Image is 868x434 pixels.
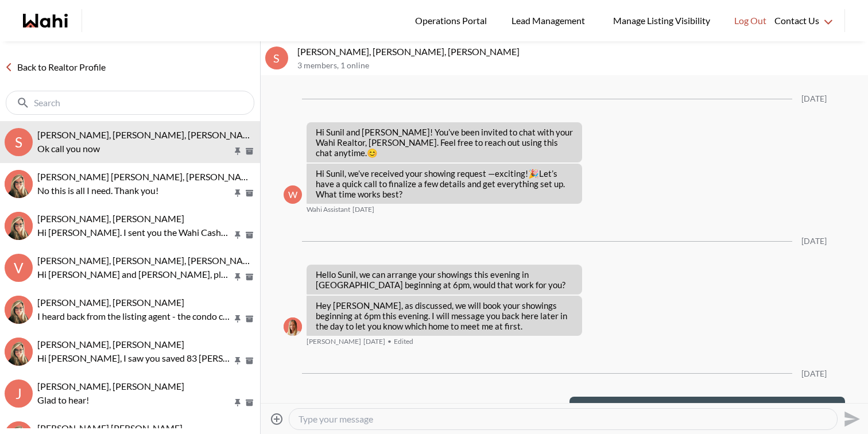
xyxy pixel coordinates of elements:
img: J [5,170,33,198]
p: Hi [PERSON_NAME], I saw you saved 83 [PERSON_NAME] Terr in [GEOGRAPHIC_DATA]. Would you like to s... [37,351,232,365]
div: W [284,185,302,204]
span: [PERSON_NAME] [PERSON_NAME], [PERSON_NAME] [37,171,258,182]
button: Archive [243,356,255,366]
img: D [5,212,33,240]
div: [DATE] [801,94,827,104]
button: Pin [232,314,243,324]
textarea: Type your message [299,413,828,425]
time: 2025-08-21T13:31:06.970Z [363,337,385,346]
p: Hey Sunil & [PERSON_NAME], [STREET_ADDRESS][PERSON_NAME] does not have a legal basement, The sola... [579,401,836,432]
span: Wahi Assistant [307,205,350,214]
time: 2025-08-20T22:56:03.975Z [352,205,374,214]
div: Jeremy Tod, Barbara [5,170,33,198]
button: Pin [232,356,243,366]
button: Archive [243,314,255,324]
span: [PERSON_NAME], [PERSON_NAME], [PERSON_NAME] [37,255,259,266]
button: Archive [243,398,255,408]
button: Archive [243,188,255,198]
a: Wahi homepage [23,14,68,28]
span: [PERSON_NAME], [PERSON_NAME] [37,213,184,224]
div: S [5,128,33,156]
div: J [5,379,33,408]
div: [DATE] [801,369,827,379]
button: Pin [232,272,243,282]
p: Glad to hear! [37,393,232,407]
span: 🎉 [528,168,539,179]
span: [PERSON_NAME] [PERSON_NAME] [37,423,183,433]
span: Lead Management [511,13,589,28]
button: Pin [232,146,243,156]
span: [PERSON_NAME], [PERSON_NAME], [PERSON_NAME] [37,129,259,140]
input: Search [34,97,228,108]
img: V [5,296,33,324]
button: Pin [232,398,243,408]
img: M [284,317,302,336]
button: Archive [243,272,255,282]
div: Maria Awad, Barb [5,338,33,366]
span: [PERSON_NAME], [PERSON_NAME] [37,381,184,392]
button: Send [838,406,863,432]
span: Edited [387,337,413,346]
p: Ok call you now [37,142,232,156]
span: [PERSON_NAME] [307,337,361,346]
p: Hi Sunil and [PERSON_NAME]! You’ve been invited to chat with your Wahi Realtor, [PERSON_NAME]. Fe... [316,127,573,158]
div: S [265,46,288,69]
p: Hi [PERSON_NAME] and [PERSON_NAME], please disregard the last message. We’re currently looking in... [37,268,232,281]
span: [PERSON_NAME], [PERSON_NAME] [37,297,184,308]
div: V [5,254,33,282]
p: I heard back from the listing agent - the condo corp has scheduled these improvements and it is n... [37,309,232,323]
p: Hey [PERSON_NAME], as discussed, we will book your showings beginning at 6pm this evening. I will... [316,300,573,331]
button: Pin [232,188,243,198]
span: [PERSON_NAME], [PERSON_NAME] [37,339,184,350]
div: Volodymyr Vozniak, Barb [5,296,33,324]
span: 😊 [367,148,378,158]
div: David Rodriguez, Barbara [5,212,33,240]
span: Log Out [734,13,766,28]
button: Archive [243,146,255,156]
div: [DATE] [801,237,827,246]
p: Hi [PERSON_NAME]. I sent you the Wahi Cashback Form to sign and if you could send me a VOID chequ... [37,226,232,239]
button: Archive [243,230,255,240]
p: Hello Sunil, we can arrange your showings this evening in [GEOGRAPHIC_DATA] beginning at 6pm, wou... [316,269,573,290]
p: No this is all I need. Thank you! [37,184,232,197]
p: [PERSON_NAME], [PERSON_NAME], [PERSON_NAME] [297,46,863,57]
p: Hi Sunil, we’ve received your showing request —exciting! Let’s have a quick call to finalize a fe... [316,168,573,199]
div: Michelle Ryckman [284,317,302,336]
span: Manage Listing Visibility [610,13,714,28]
p: 3 members , 1 online [297,61,863,71]
img: M [5,338,33,366]
button: Pin [232,230,243,240]
span: Operations Portal [415,13,491,28]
